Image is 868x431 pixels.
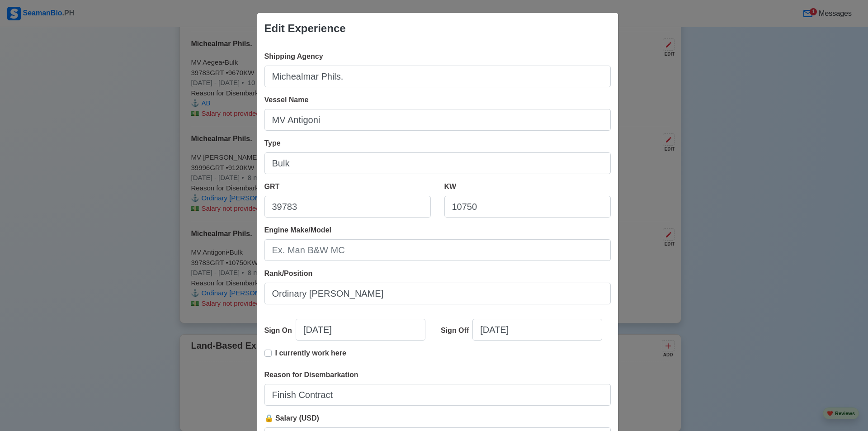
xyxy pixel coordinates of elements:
[275,348,346,359] p: I currently work here
[264,96,309,104] span: Vessel Name
[264,270,313,277] span: Rank/Position
[264,325,296,336] div: Sign On
[264,371,359,379] span: Reason for Disembarkation
[264,226,331,234] span: Engine Make/Model
[264,239,611,261] input: Ex. Man B&W MC
[264,384,611,406] input: Your reason for disembarkation...
[264,109,611,131] input: Ex: Dolce Vita
[264,52,323,60] span: Shipping Agency
[444,183,457,190] span: KW
[264,196,431,218] input: 33922
[264,183,280,190] span: GRT
[264,414,319,422] span: 🔒 Salary (USD)
[264,152,611,174] input: Bulk, Container, etc.
[264,20,346,37] div: Edit Experience
[264,139,281,147] span: Type
[264,66,611,87] input: Ex: Global Gateway
[264,283,611,304] input: Ex: Third Officer or 3/OFF
[444,196,611,218] input: 8000
[441,325,472,336] div: Sign Off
